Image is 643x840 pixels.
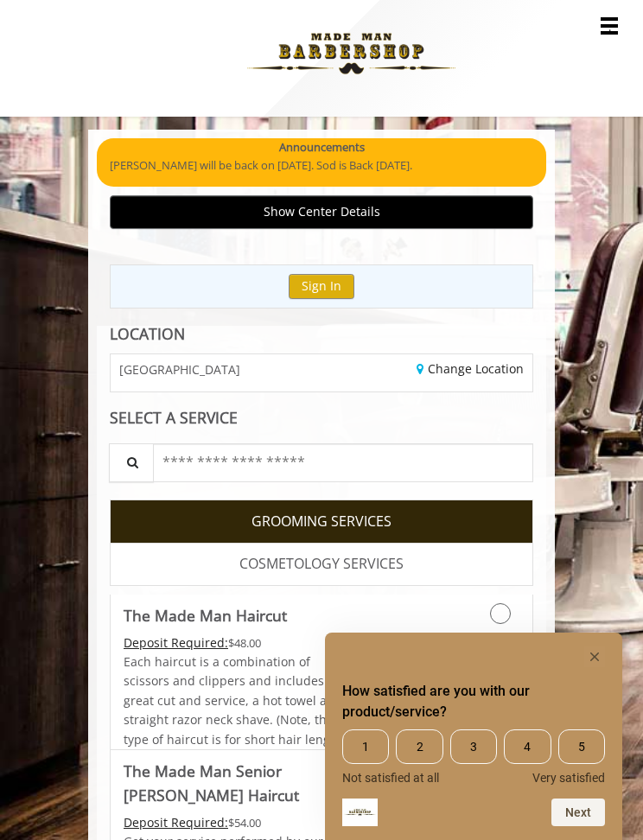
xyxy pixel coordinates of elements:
[342,646,605,826] div: How satisfied are you with our product/service? Select an option from 1 to 5, with 1 being Not sa...
[124,813,357,832] div: $54.00
[124,653,353,748] span: Each haircut is a combination of scissors and clippers and includes a great cut and service, a ho...
[124,633,357,652] div: $48.00
[279,138,365,156] b: Announcements
[110,195,533,229] button: Show Center Details
[110,323,185,344] b: LOCATION
[110,410,533,426] div: SELECT A SERVICE
[124,603,287,627] b: The Made Man Haircut
[558,729,605,764] span: 5
[608,19,611,35] span: .
[584,646,605,667] button: Hide survey
[232,6,470,101] img: Made Man Barbershop logo
[532,771,605,785] span: Very satisfied
[342,681,605,722] h2: How satisfied are you with our product/service? Select an option from 1 to 5, with 1 being Not sa...
[124,634,228,651] span: This service needs some Advance to be paid before we block your appointment
[551,799,605,826] button: Next question
[119,363,240,376] span: [GEOGRAPHIC_DATA]
[342,771,439,785] span: Not satisfied at all
[342,729,605,785] div: How satisfied are you with our product/service? Select an option from 1 to 5, with 1 being Not sa...
[289,274,354,299] button: Sign In
[342,729,389,764] span: 1
[124,814,228,830] span: This service needs some Advance to be paid before we block your appointment
[396,729,442,764] span: 2
[110,156,533,175] p: [PERSON_NAME] will be back on [DATE]. Sod is Back [DATE].
[450,729,497,764] span: 3
[109,443,154,482] button: Service Search
[601,17,618,35] button: menu toggle
[251,511,392,533] span: GROOMING SERVICES
[239,553,404,576] span: COSMETOLOGY SERVICES
[417,360,524,377] a: Change Location
[124,759,357,807] b: The Made Man Senior [PERSON_NAME] Haircut
[504,729,551,764] span: 4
